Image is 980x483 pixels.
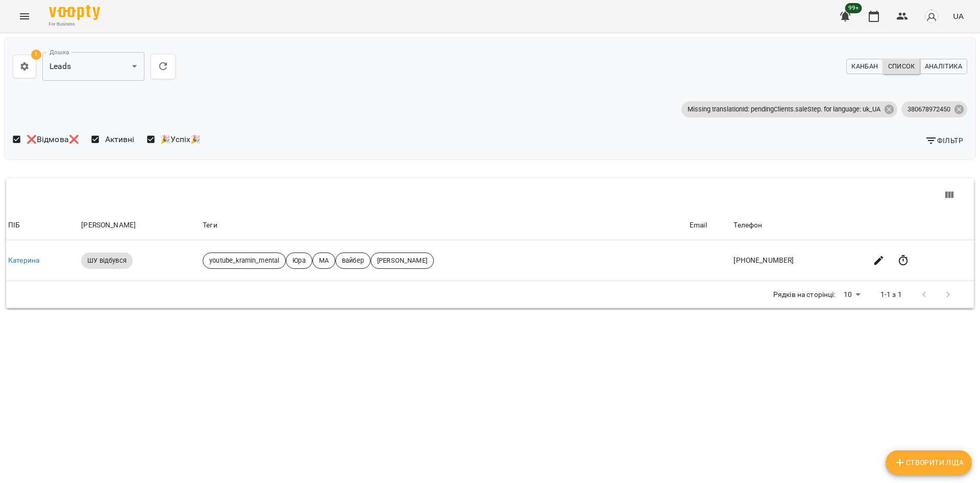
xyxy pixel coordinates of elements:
div: Email [690,219,729,232]
span: вайбер [336,256,370,265]
button: View Columns [937,183,962,208]
div: Теги [203,219,685,232]
p: 1-1 з 1 [880,290,902,300]
span: 🎉Успіх🎉 [160,133,201,146]
span: Аналітика [925,61,962,72]
a: Катерина [8,256,39,264]
span: [PERSON_NAME] [371,256,433,265]
span: UA [953,11,964,21]
span: youtube_kramin_mental [203,256,285,265]
div: 380678972450 [901,101,967,118]
span: 380678972450 [901,105,957,114]
div: Missing translationId: pendingClients.saleStep. for language: uk_UA [681,101,897,118]
button: UA [949,7,968,26]
div: ШУ відбувся [81,252,133,269]
span: For Business [49,21,100,28]
div: Leads [42,52,144,81]
div: [PERSON_NAME] [81,219,199,232]
span: 99+ [845,3,862,13]
span: МА [313,256,335,265]
button: Список [883,59,920,74]
span: ❌Відмова❌ [27,133,79,146]
button: Аналітика [920,59,967,74]
span: Активні [105,133,135,146]
div: 10 [840,287,864,302]
td: [PHONE_NUMBER] [731,240,865,281]
span: ШУ відбувся [81,256,133,265]
div: ПІБ [8,219,77,232]
div: Table Toolbar [6,178,974,211]
span: Список [888,61,915,72]
button: Фільтр [921,131,967,150]
p: Рядків на сторінці: [773,290,836,300]
div: Телефон [733,219,863,232]
span: Фільтр [925,134,963,147]
span: Юра [286,256,311,265]
span: Канбан [851,61,878,72]
span: Missing translationId: pendingClients.saleStep. for language: uk_UA [681,105,887,114]
button: Menu [12,4,37,29]
span: 1 [31,50,41,60]
button: Канбан [846,59,883,74]
img: avatar_s.png [924,9,939,24]
img: Voopty Logo [49,5,100,20]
